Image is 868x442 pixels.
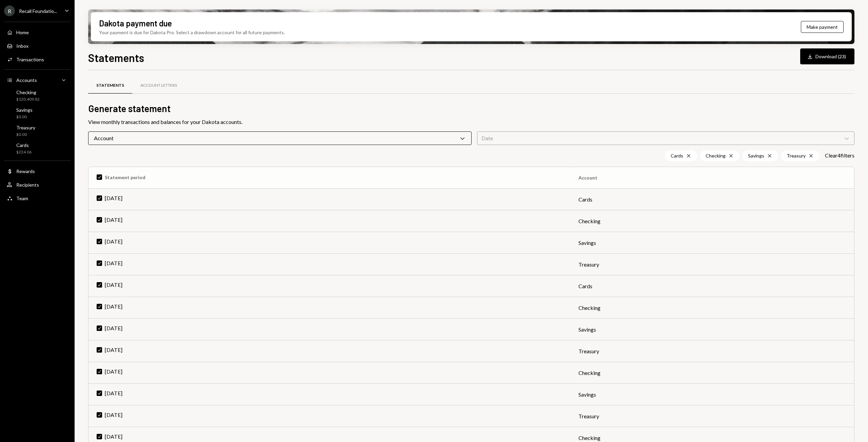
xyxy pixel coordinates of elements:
a: Home [4,26,71,38]
div: $0.00 [16,114,33,120]
a: Transactions [4,53,71,65]
div: Checking [16,89,40,95]
div: View monthly transactions and balances for your Dakota accounts. [88,118,854,126]
a: Accounts [4,74,71,86]
div: Accounts [16,77,37,83]
div: R [4,5,15,16]
td: Checking [570,362,854,384]
td: Checking [570,297,854,319]
div: Statements [96,83,124,88]
div: Checking [700,150,739,161]
th: Account [570,167,854,189]
a: Cards$224.06 [4,140,71,156]
a: Treasury$0.00 [4,123,71,139]
a: Account Letters [132,77,185,94]
td: Cards [570,189,854,210]
td: Treasury [570,340,854,362]
a: Savings$0.00 [4,105,71,121]
div: Cards [665,150,697,161]
td: Savings [570,384,854,405]
div: Your payment is due for Dakota Pro. Select a drawdown account for all future payments. [99,29,285,36]
div: Dakota payment due [99,18,172,29]
div: Recall Foundatio... [19,8,57,14]
div: Date [477,131,854,145]
td: Checking [570,210,854,232]
button: Make payment [801,21,844,33]
div: Cards [16,142,32,148]
div: Savings [16,107,33,113]
a: Team [4,192,71,204]
button: Clear4filters [825,152,854,159]
td: Savings [570,232,854,254]
div: $0.00 [16,132,35,138]
div: Treasury [781,150,820,161]
div: Rewards [16,168,35,174]
div: Treasury [16,125,35,130]
td: Cards [570,275,854,297]
td: Treasury [570,254,854,275]
div: $120,409.82 [16,97,40,102]
h1: Statements [88,51,144,64]
div: Recipients [16,182,39,188]
a: Rewards [4,165,71,177]
button: Download (23) [800,48,854,64]
td: Savings [570,319,854,340]
a: Statements [88,77,132,94]
div: Savings [742,150,778,161]
a: Checking$120,409.82 [4,87,71,104]
td: Treasury [570,405,854,427]
div: Account Letters [140,83,177,88]
div: $224.06 [16,149,32,155]
div: Account [88,131,472,145]
a: Recipients [4,178,71,191]
div: Transactions [16,57,44,62]
div: Inbox [16,43,28,49]
div: Home [16,29,29,35]
a: Inbox [4,40,71,52]
h2: Generate statement [88,102,854,115]
div: Team [16,195,28,201]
